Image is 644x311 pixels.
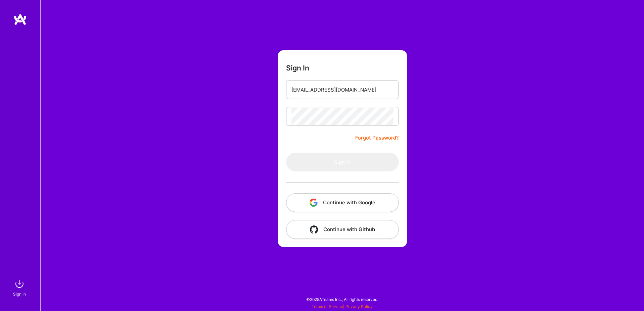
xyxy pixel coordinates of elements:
[291,81,393,98] input: Email...
[13,13,27,25] img: logo
[355,134,399,142] a: Forgot Password?
[14,277,26,298] a: sign inSign In
[286,193,399,212] button: Continue with Google
[13,291,26,298] div: Sign In
[312,304,343,309] a: Terms of Service
[286,220,399,239] button: Continue with Github
[310,225,318,234] img: icon
[286,64,309,72] h3: Sign In
[310,199,318,207] img: icon
[286,153,399,171] button: Sign In
[312,304,373,309] span: |
[345,304,373,309] a: Privacy Policy
[13,277,26,291] img: sign in
[40,291,644,308] div: © 2025 ATeams Inc., All rights reserved.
